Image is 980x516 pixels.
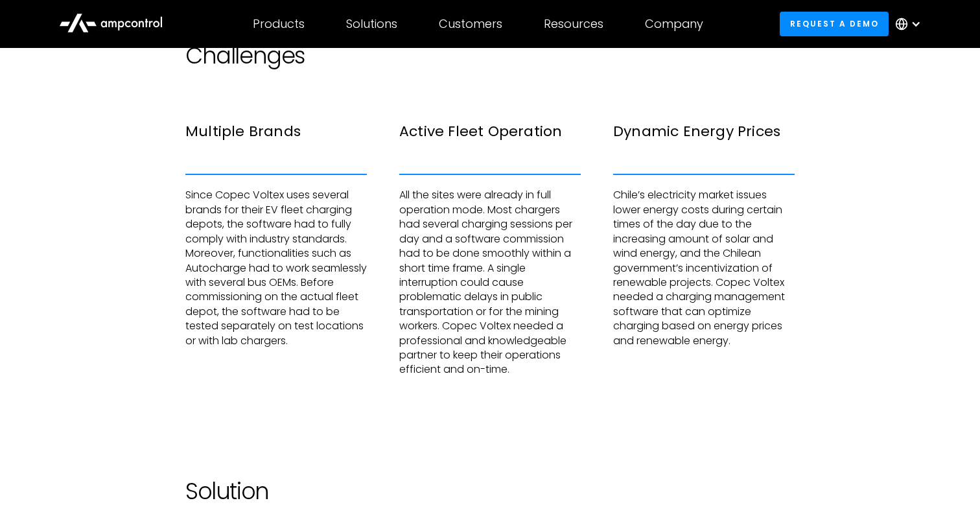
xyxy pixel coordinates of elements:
[544,17,603,31] div: Resources
[399,174,581,377] p: All the sites were already in full operation mode. Most chargers had several charging sessions pe...
[253,17,305,31] div: Products
[780,12,889,36] a: Request a demo
[399,122,581,142] div: Active Fleet Operation
[645,17,703,31] div: Company
[439,17,502,31] div: Customers
[185,174,367,347] p: Since Copec Voltex uses several brands for their EV fleet charging depots, the software had to fu...
[613,174,795,347] p: Chile’s electricity market issues lower energy costs during certain times of the day due to the i...
[185,122,367,142] div: Multiple Brands
[613,122,795,142] div: Dynamic Energy Prices
[346,17,397,31] div: Solutions
[185,478,795,505] h2: Solution
[185,42,795,69] h2: Challenges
